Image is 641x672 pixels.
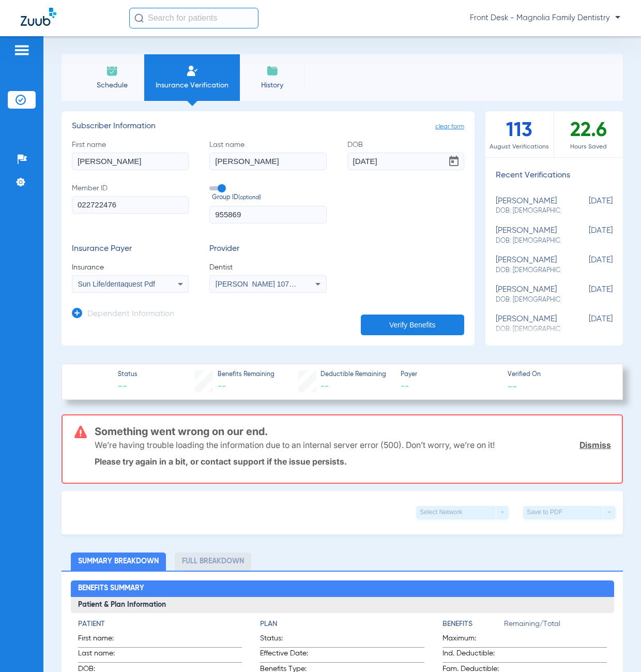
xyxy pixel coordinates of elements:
span: Verified On [508,370,606,380]
span: DOB: [DEMOGRAPHIC_DATA] [496,236,561,246]
h4: Plan [260,619,424,630]
span: Ind. Deductible: [442,648,504,662]
img: Schedule [106,65,118,77]
h2: Benefits Summary [71,580,614,597]
input: Member ID [72,196,189,214]
iframe: Chat Widget [589,622,641,672]
span: -- [320,382,329,391]
h3: Patient & Plan Information [71,597,614,614]
h3: Provider [209,244,326,255]
div: [PERSON_NAME] [496,197,561,216]
div: [PERSON_NAME] [496,256,561,275]
label: First name [72,140,189,170]
h3: Insurance Payer [72,244,189,255]
span: History [248,80,297,91]
span: -- [118,380,138,393]
span: [DATE] [561,197,613,216]
input: First name [72,153,189,170]
input: Search for patients [129,8,258,28]
span: Insurance Verification [152,80,232,91]
span: Dentist [209,262,326,273]
span: Remaining/Total [504,619,607,633]
span: [DATE] [561,315,613,334]
span: Maximum: [442,633,504,647]
div: 22.6 [554,111,623,157]
span: Front Desk - Magnolia Family Dentistry [470,13,620,23]
span: DOB: [DEMOGRAPHIC_DATA] [496,266,561,275]
div: [PERSON_NAME] [496,226,561,245]
small: (optional) [238,193,261,203]
label: Last name [209,140,326,170]
h4: Benefits [442,619,504,630]
span: DOB: [DEMOGRAPHIC_DATA] [496,295,561,305]
input: DOBOpen calendar [347,153,464,170]
span: Deductible Remaining [320,370,386,380]
span: [PERSON_NAME] 1073952404 [216,280,317,288]
label: Member ID [72,183,189,223]
app-breakdown-title: Benefits [442,619,504,633]
span: Insurance [72,262,189,273]
span: Payer [401,370,499,380]
p: Please try again in a bit, or contact support if the issue persists. [95,456,611,467]
span: Benefits Remaining [218,370,274,380]
div: 113 [485,111,554,157]
a: Dismiss [579,440,611,450]
span: Hours Saved [554,142,623,152]
img: hamburger-icon [13,44,30,56]
span: clear form [435,122,464,132]
p: We’re having trouble loading the information due to an internal server error (500). Don’t worry, ... [95,440,495,450]
img: Manual Insurance Verification [186,65,199,77]
h4: Patient [78,619,242,630]
span: -- [401,380,499,393]
span: Status [118,370,138,380]
span: Group ID [212,193,326,203]
span: August Verifications [485,142,554,152]
div: [PERSON_NAME] [496,315,561,334]
span: Status: [260,633,336,647]
button: Open calendar [444,151,464,172]
span: -- [218,382,226,391]
li: Summary Breakdown [71,552,166,571]
h3: Recent Verifications [485,171,623,181]
span: Effective Date: [260,648,336,662]
div: [PERSON_NAME] [496,285,561,304]
label: DOB [347,140,464,170]
button: Verify Benefits [361,315,464,335]
img: error-icon [74,426,87,438]
span: [DATE] [561,285,613,304]
span: Sun Life/dentaquest Pdf [78,280,155,288]
span: [DATE] [561,256,613,275]
li: Full Breakdown [175,552,251,571]
span: Schedule [87,80,136,91]
h3: Something went wrong on our end. [95,426,611,437]
span: [DATE] [561,226,613,245]
span: -- [508,381,517,392]
img: Zuub Logo [21,8,56,26]
span: First name: [78,633,129,647]
h3: Dependent Information [87,309,174,320]
span: Last name: [78,648,129,662]
img: History [266,65,279,77]
img: Search Icon [134,13,144,23]
input: Last name [209,153,326,170]
span: DOB: [DEMOGRAPHIC_DATA] [496,206,561,216]
h3: Subscriber Information [72,122,464,132]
